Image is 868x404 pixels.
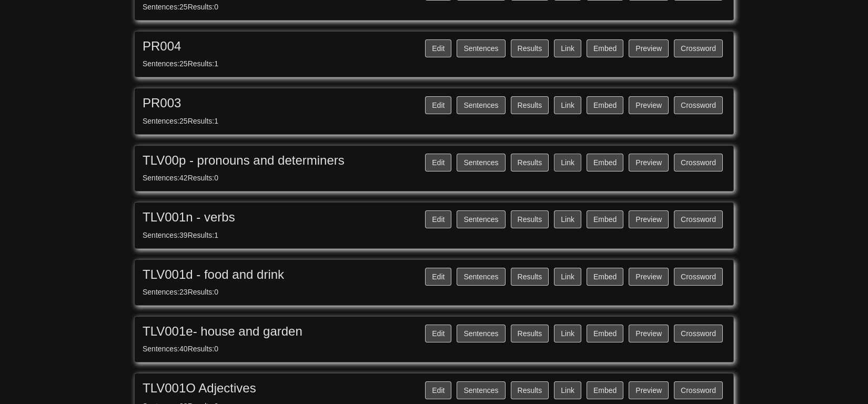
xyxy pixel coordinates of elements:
button: Link [554,96,581,114]
button: Embed [587,325,623,342]
button: Crossword [674,154,723,171]
div: Sentences: 40 Results: 0 [143,344,725,354]
h3: TLV001n - verbs [143,210,725,224]
a: Preview [629,39,669,57]
div: Sentences: 25 Results: 0 [143,2,725,12]
button: Edit [425,154,451,171]
a: Preview [629,154,669,171]
button: Link [554,39,581,57]
div: Sentences: 23 Results: 0 [143,287,725,297]
div: Sentences: 25 Results: 1 [143,116,725,126]
div: Sentences: 25 Results: 1 [143,58,725,69]
button: Edit [425,39,451,57]
a: Preview [629,96,669,114]
button: Sentences [457,381,505,399]
button: Results [511,325,549,342]
h3: TLV001e- house and garden [143,325,725,338]
button: Link [554,210,581,228]
a: Preview [629,381,669,399]
h3: TLV001d - food and drink [143,268,725,281]
button: Results [511,154,549,171]
button: Embed [587,39,623,57]
button: Edit [425,96,451,114]
a: Preview [629,210,669,228]
button: Embed [587,268,623,286]
button: Results [511,381,549,399]
button: Results [511,39,549,57]
button: Link [554,381,581,399]
button: Crossword [674,210,723,228]
button: Link [554,154,581,171]
button: Sentences [457,154,505,171]
h3: PR004 [143,39,725,53]
button: Sentences [457,96,505,114]
h3: TLV00p - pronouns and determiners [143,154,725,167]
button: Link [554,268,581,286]
button: Sentences [457,210,505,228]
button: Results [511,96,549,114]
button: Embed [587,154,623,171]
button: Embed [587,96,623,114]
button: Embed [587,381,623,399]
button: Link [554,325,581,342]
h3: TLV001O Adjectives [143,381,725,395]
a: Preview [629,325,669,342]
button: Edit [425,210,451,228]
button: Sentences [457,268,505,286]
button: Sentences [457,39,505,57]
button: Edit [425,325,451,342]
h3: PR003 [143,96,725,110]
button: Crossword [674,381,723,399]
button: Edit [425,268,451,286]
button: Results [511,210,549,228]
button: Crossword [674,39,723,57]
button: Crossword [674,325,723,342]
button: Crossword [674,268,723,286]
button: Crossword [674,96,723,114]
button: Sentences [457,325,505,342]
button: Embed [587,210,623,228]
div: Sentences: 42 Results: 0 [143,173,725,183]
a: Preview [629,268,669,286]
div: Sentences: 39 Results: 1 [143,230,725,240]
button: Edit [425,381,451,399]
button: Results [511,268,549,286]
